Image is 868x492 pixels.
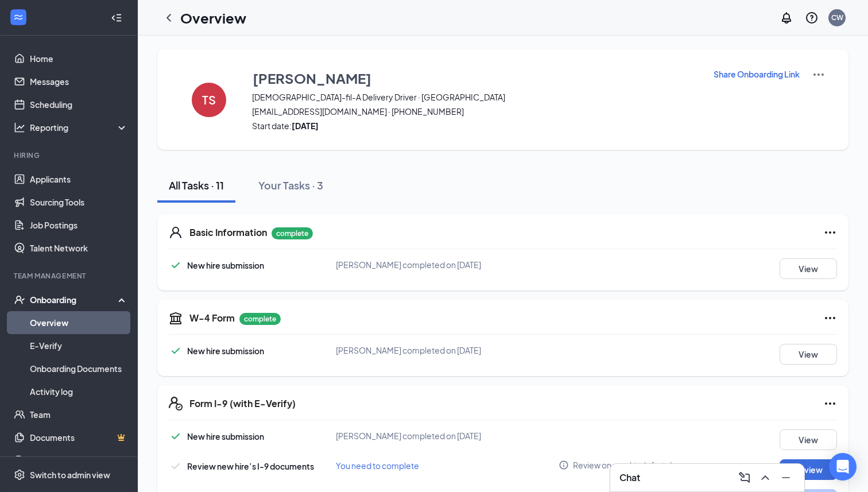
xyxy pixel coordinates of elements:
h5: Basic Information [189,226,267,239]
div: Switch to admin view [30,469,110,481]
a: Messages [30,70,128,93]
svg: Collapse [111,12,122,24]
span: Review new hire’s I-9 documents [187,461,314,471]
button: TS [180,68,238,131]
svg: Checkmark [169,429,183,443]
span: New hire submission [187,260,264,270]
svg: Ellipses [823,311,837,325]
button: View [780,258,837,279]
img: More Actions [812,68,826,82]
a: DocumentsCrown [30,426,128,449]
a: Activity log [30,380,128,403]
span: Start date: [252,120,699,131]
h1: Overview [180,8,246,28]
a: Team [30,403,128,426]
a: Overview [30,311,128,334]
button: Review [780,459,837,480]
a: Scheduling [30,93,128,116]
span: [PERSON_NAME] completed on [DATE] [336,345,481,355]
button: View [780,429,837,450]
div: Hiring [14,150,126,160]
a: Home [30,47,128,70]
span: Review on new hire's first day [573,459,681,471]
button: [PERSON_NAME] [252,68,699,88]
svg: Info [559,460,569,470]
div: All Tasks · 11 [169,178,224,192]
h5: Form I-9 (with E-Verify) [189,397,296,410]
button: View [780,344,837,365]
svg: Analysis [14,122,25,133]
svg: WorkstreamLogo [13,11,24,23]
a: Applicants [30,168,128,191]
div: Team Management [14,271,126,281]
button: ChevronUp [756,468,774,487]
a: SurveysCrown [30,449,128,472]
svg: Checkmark [169,258,183,272]
div: Onboarding [30,294,118,305]
span: [EMAIL_ADDRESS][DOMAIN_NAME] · [PHONE_NUMBER] [252,106,699,117]
span: [PERSON_NAME] completed on [DATE] [336,259,481,270]
span: New hire submission [187,346,264,356]
button: ComposeMessage [735,468,754,487]
svg: ComposeMessage [738,471,751,485]
button: Minimize [777,468,795,487]
svg: User [169,226,183,239]
svg: Settings [14,469,25,481]
button: Share Onboarding Link [713,68,800,80]
svg: QuestionInfo [805,11,819,25]
div: Your Tasks · 3 [258,178,323,192]
svg: Checkmark [169,344,183,358]
a: Talent Network [30,237,128,259]
svg: Ellipses [823,226,837,239]
svg: ChevronLeft [162,11,176,25]
span: You need to complete [336,460,419,471]
p: Share Onboarding Link [714,68,800,80]
a: E-Verify [30,334,128,357]
div: CW [831,13,843,22]
a: Sourcing Tools [30,191,128,214]
svg: Notifications [780,11,793,25]
svg: Minimize [779,471,793,485]
span: [DEMOGRAPHIC_DATA]-fil-A Delivery Driver · [GEOGRAPHIC_DATA] [252,91,699,103]
a: Onboarding Documents [30,357,128,380]
p: complete [272,227,313,239]
h3: Chat [619,471,640,484]
p: complete [239,313,281,325]
svg: ChevronUp [758,471,772,485]
h3: [PERSON_NAME] [253,68,371,88]
div: Open Intercom Messenger [829,453,857,481]
h4: TS [202,96,216,104]
strong: [DATE] [292,121,319,131]
svg: Ellipses [823,397,837,410]
svg: UserCheck [14,294,25,305]
span: [PERSON_NAME] completed on [DATE] [336,431,481,441]
svg: TaxGovernmentIcon [169,311,183,325]
a: Job Postings [30,214,128,237]
svg: Checkmark [169,459,183,473]
svg: FormI9EVerifyIcon [169,397,183,410]
span: New hire submission [187,431,264,441]
h5: W-4 Form [189,312,235,324]
div: Reporting [30,122,129,133]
